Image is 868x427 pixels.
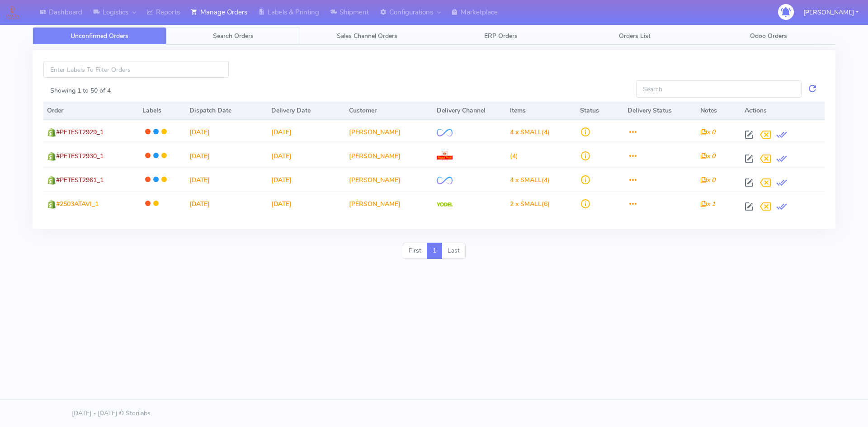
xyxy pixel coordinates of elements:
td: [PERSON_NAME] [345,120,433,144]
td: [DATE] [186,192,268,216]
span: (4) [510,176,550,184]
td: [DATE] [268,120,345,144]
th: Delivery Channel [433,102,506,120]
th: Delivery Status [624,102,697,120]
th: Items [506,102,576,120]
th: Status [576,102,624,120]
span: #PETEST2929_1 [56,128,104,136]
img: Royal Mail [437,151,453,162]
i: x 0 [700,152,715,160]
input: Search [636,80,802,97]
span: 4 x SMALL [510,176,542,184]
td: [DATE] [186,168,268,192]
th: Customer [345,102,433,120]
span: ERP Orders [484,32,518,40]
td: [PERSON_NAME] [345,144,433,168]
img: Yodel [437,202,453,207]
th: Actions [741,102,825,120]
span: #PETEST2961_1 [56,176,104,184]
th: Order [43,102,139,120]
i: x 0 [700,176,715,184]
td: [DATE] [186,120,268,144]
span: (4) [510,128,550,136]
td: [DATE] [268,168,345,192]
th: Delivery Date [268,102,345,120]
img: OnFleet [437,129,453,136]
td: [DATE] [186,144,268,168]
span: 4 x SMALL [510,128,542,136]
img: OnFleet [437,177,453,184]
span: 2 x SMALL [510,200,542,208]
th: Notes [697,102,741,120]
td: [DATE] [268,144,345,168]
td: [DATE] [268,192,345,216]
span: (6) [510,200,550,208]
span: Search Orders [213,32,254,40]
span: (4) [510,152,518,160]
i: x 0 [700,128,715,136]
span: Sales Channel Orders [337,32,397,40]
td: [PERSON_NAME] [345,168,433,192]
span: #2503ATAVI_1 [56,200,99,208]
th: Dispatch Date [186,102,268,120]
label: Showing 1 to 50 of 4 [50,86,111,95]
button: [PERSON_NAME] [797,3,865,22]
i: x 1 [700,200,715,208]
td: [PERSON_NAME] [345,192,433,216]
th: Labels [139,102,186,120]
span: Odoo Orders [750,32,787,40]
span: #PETEST2930_1 [56,152,104,160]
a: 1 [427,243,442,259]
ul: Tabs [33,27,835,45]
input: Enter Labels To Filter Orders [43,61,229,78]
span: Unconfirmed Orders [71,32,128,40]
span: Orders List [619,32,651,40]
